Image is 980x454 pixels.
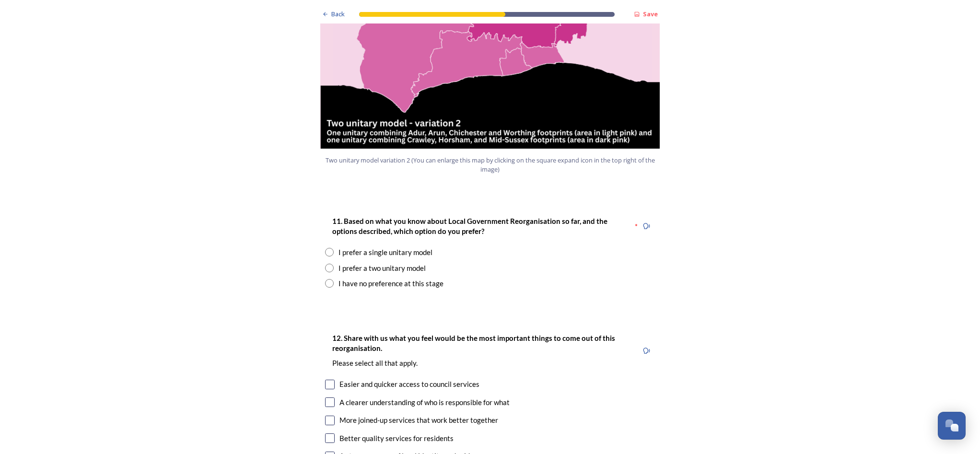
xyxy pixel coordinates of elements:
div: I prefer a single unitary model [338,247,432,258]
strong: 11. Based on what you know about Local Government Reorganisation so far, and the options describe... [332,217,609,235]
strong: 12. Share with us what you feel would be the most important things to come out of this reorganisa... [332,334,617,352]
p: Please select all that apply. [332,358,630,368]
span: Back [331,10,345,19]
strong: Save [643,10,658,18]
button: Open Chat [938,412,966,440]
span: Two unitary model variation 2 (You can enlarge this map by clicking on the square expand icon in ... [325,156,655,174]
div: I prefer a two unitary model [338,263,426,274]
div: More joined-up services that work better together [339,415,498,426]
div: I have no preference at this stage [338,278,443,289]
div: A clearer understanding of who is responsible for what [339,397,510,408]
div: Easier and quicker access to council services [339,379,479,390]
div: Better quality services for residents [339,433,454,444]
